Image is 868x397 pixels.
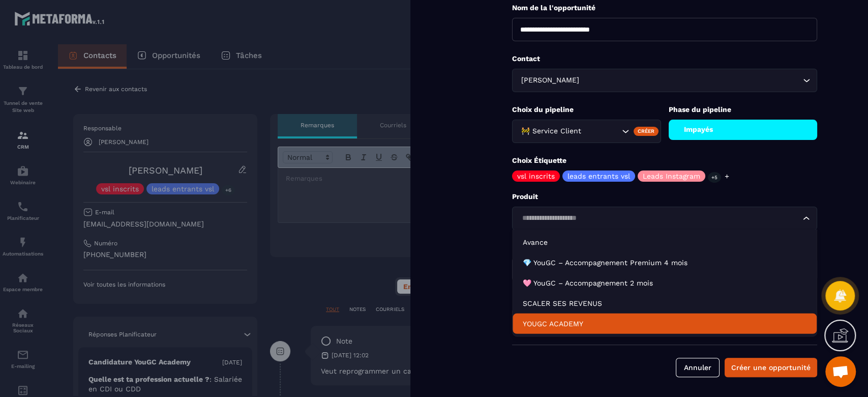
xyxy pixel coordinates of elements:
[583,126,619,137] input: Search for option
[523,298,806,308] p: SCALER SES REVENUS
[643,173,700,180] p: Leads Instagram
[581,75,800,86] input: Search for option
[519,75,581,86] span: [PERSON_NAME]
[634,127,659,136] div: Créer
[825,356,856,387] div: Ouvrir le chat
[512,69,817,92] div: Search for option
[523,319,806,329] p: YOUGC ACADEMY
[512,120,661,143] div: Search for option
[512,207,817,230] div: Search for option
[669,105,818,115] p: Phase du pipeline
[523,278,806,288] p: 🩷 YouGC – Accompagnement 2 mois
[676,358,720,377] button: Annuler
[523,258,806,268] p: 💎 YouGC – Accompagnement Premium 4 mois
[725,358,817,377] button: Créer une opportunité
[519,213,800,224] input: Search for option
[523,237,806,247] p: Avance
[519,126,583,137] span: 🚧 Service Client
[708,172,721,183] p: +5
[512,156,817,165] p: Choix Étiquette
[517,173,555,180] p: vsl inscrits
[512,192,817,202] p: Produit
[512,105,661,115] p: Choix du pipeline
[567,173,630,180] p: leads entrants vsl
